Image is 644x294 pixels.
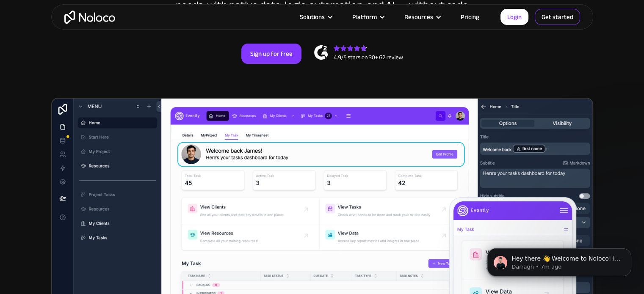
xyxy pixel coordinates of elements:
a: Get started [535,9,580,25]
div: Resources [394,11,450,22]
div: Platform [352,11,377,22]
a: Sign up for free [241,44,301,64]
a: Pricing [450,11,490,22]
a: home [64,11,115,24]
div: Solutions [300,11,325,22]
div: Solutions [289,11,342,22]
div: Resources [404,11,433,22]
div: Platform [342,11,394,22]
a: Login [500,9,528,25]
iframe: Intercom notifications message [475,231,644,290]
